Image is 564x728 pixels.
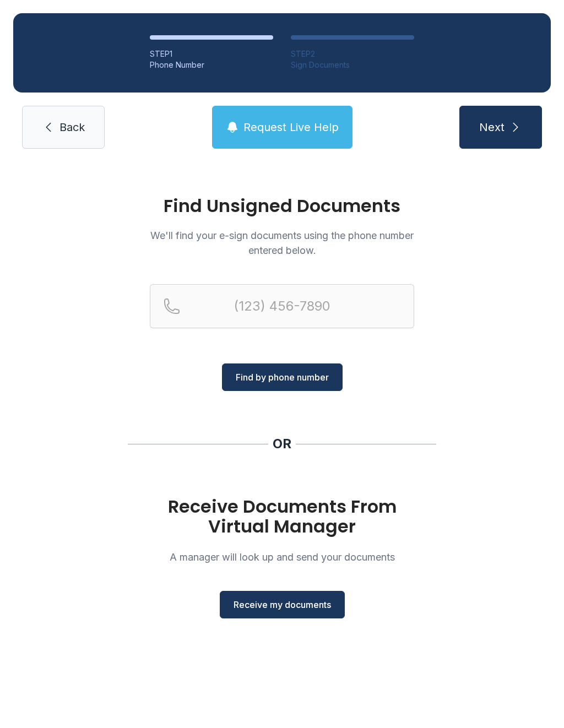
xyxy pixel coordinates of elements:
input: Reservation phone number [150,284,414,328]
p: We'll find your e-sign documents using the phone number entered below. [150,228,414,258]
div: STEP 1 [150,48,273,59]
div: OR [273,435,291,453]
div: Phone Number [150,59,273,70]
span: Find by phone number [236,371,329,384]
p: A manager will look up and send your documents [150,550,414,564]
h1: Receive Documents From Virtual Manager [150,497,414,536]
div: Sign Documents [291,59,414,70]
span: Back [59,119,85,135]
span: Receive my documents [234,598,331,611]
span: Request Live Help [243,119,339,135]
h1: Find Unsigned Documents [150,197,414,215]
div: STEP 2 [291,48,414,59]
span: Next [479,119,505,135]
